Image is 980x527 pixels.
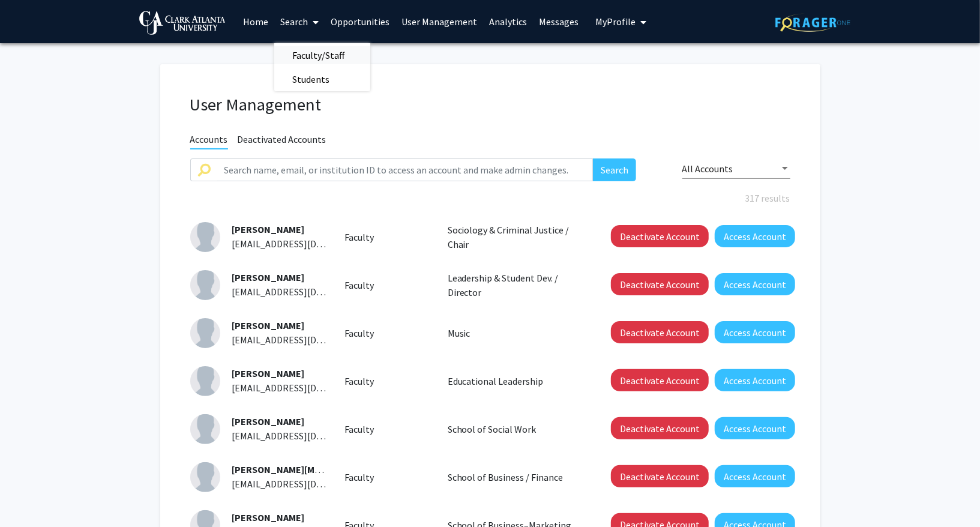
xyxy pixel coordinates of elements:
[190,318,220,348] img: Profile Picture
[232,223,305,235] span: [PERSON_NAME]
[232,367,305,379] span: [PERSON_NAME]
[593,158,636,181] button: Search
[190,462,220,492] img: Profile Picture
[448,326,585,340] p: Music
[190,366,220,396] img: Profile Picture
[232,430,379,442] span: [EMAIL_ADDRESS][DOMAIN_NAME]
[715,465,795,487] button: Access Account
[483,1,533,43] a: Analytics
[335,278,439,292] div: Faculty
[217,158,594,181] input: Search name, email, or institution ID to access an account and make admin changes.
[232,463,376,475] span: [PERSON_NAME][MEDICAL_DATA]
[611,369,709,391] button: Deactivate Account
[335,470,439,484] div: Faculty
[190,270,220,300] img: Profile Picture
[274,43,362,67] span: Faculty/Staff
[715,273,795,295] button: Access Account
[232,271,305,283] span: [PERSON_NAME]
[715,321,795,343] button: Access Account
[232,319,305,331] span: [PERSON_NAME]
[232,334,379,346] span: [EMAIL_ADDRESS][DOMAIN_NAME]
[190,222,220,252] img: Profile Picture
[274,46,370,64] a: Faculty/Staff
[232,415,305,427] span: [PERSON_NAME]
[190,94,790,115] h1: User Management
[715,417,795,439] button: Access Account
[335,326,439,340] div: Faculty
[274,70,370,88] a: Students
[190,414,220,444] img: Profile Picture
[325,1,395,43] a: Opportunities
[238,133,326,148] span: Deactivated Accounts
[611,465,709,487] button: Deactivate Account
[232,478,379,490] span: [EMAIL_ADDRESS][DOMAIN_NAME]
[533,1,585,43] a: Messages
[335,422,439,436] div: Faculty
[232,511,305,523] span: [PERSON_NAME]
[9,473,51,518] iframe: Chat
[274,1,325,43] a: Search
[448,223,585,251] p: Sociology & Criminal Justice / Chair
[232,286,379,298] span: [EMAIL_ADDRESS][DOMAIN_NAME]
[611,417,709,439] button: Deactivate Account
[335,230,439,244] div: Faculty
[715,225,795,247] button: Access Account
[274,67,347,91] span: Students
[595,16,636,28] span: My Profile
[448,470,585,484] p: School of Business / Finance
[775,13,850,32] img: ForagerOne Logo
[611,321,709,343] button: Deactivate Account
[335,374,439,388] div: Faculty
[611,225,709,247] button: Deactivate Account
[715,369,795,391] button: Access Account
[448,374,585,388] p: Educational Leadership
[181,191,799,205] div: 317 results
[232,382,379,394] span: [EMAIL_ADDRESS][DOMAIN_NAME]
[448,271,585,300] p: Leadership & Student Dev. / Director
[139,11,226,35] img: Clark Atlanta University Logo
[611,273,709,295] button: Deactivate Account
[237,1,274,43] a: Home
[395,1,483,43] a: User Management
[232,238,379,250] span: [EMAIL_ADDRESS][DOMAIN_NAME]
[448,422,585,436] p: School of Social Work
[190,133,228,149] span: Accounts
[682,163,733,175] span: All Accounts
